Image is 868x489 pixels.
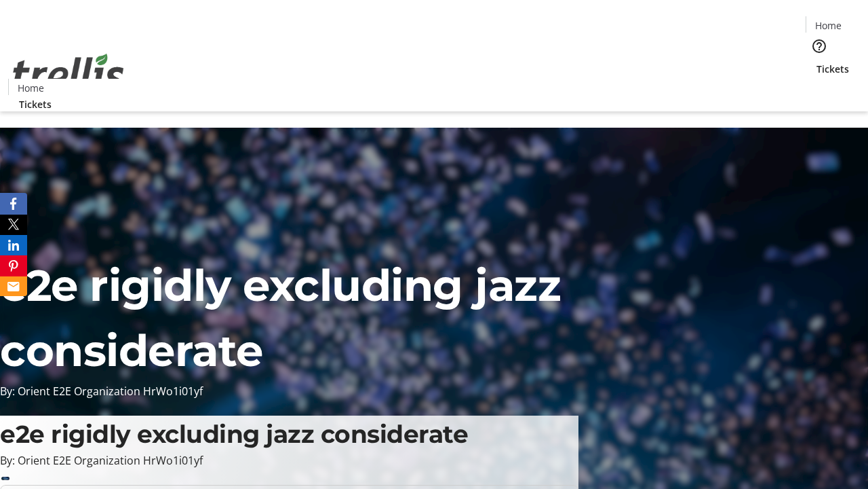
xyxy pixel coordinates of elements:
a: Home [9,81,52,95]
span: Home [815,18,842,33]
a: Tickets [806,62,860,76]
span: Tickets [816,62,849,76]
span: Tickets [19,97,52,111]
a: Home [806,18,850,33]
span: Home [18,81,44,95]
button: Cart [806,76,833,103]
button: Help [806,33,833,60]
img: Orient E2E Organization HrWo1i01yf's Logo [8,39,129,107]
a: Tickets [8,97,62,111]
